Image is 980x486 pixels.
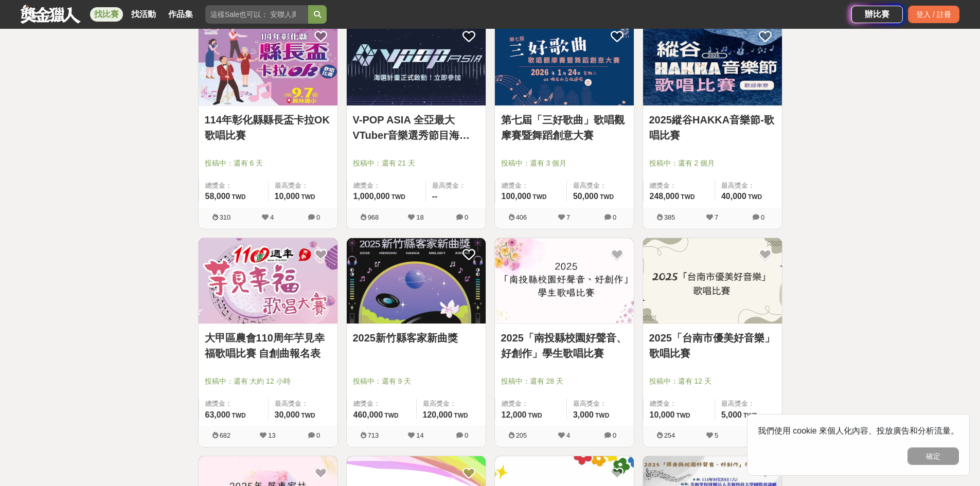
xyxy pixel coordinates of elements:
span: 總獎金： [353,181,419,191]
span: 682 [220,431,231,439]
span: TWD [676,412,690,419]
img: Cover Image [643,238,782,324]
span: TWD [301,193,315,201]
span: TWD [532,193,546,201]
span: 12,000 [502,410,527,419]
span: -- [432,192,438,201]
span: 最高獎金： [573,399,628,409]
span: 最高獎金： [721,399,776,409]
span: 最高獎金： [423,399,479,409]
span: 713 [368,431,379,439]
a: Cover Image [643,20,782,106]
span: 4 [566,431,570,439]
span: TWD [748,193,762,201]
a: Cover Image [495,20,634,106]
span: 0 [761,213,764,221]
span: TWD [231,412,245,419]
span: 406 [516,213,527,221]
span: TWD [681,193,694,201]
span: 投稿中：還有 2 個月 [649,158,776,169]
img: Cover Image [199,238,337,324]
a: Cover Image [495,238,634,325]
a: V-POP ASIA 全亞最大VTuber音樂選秀節目海選計畫 [353,112,479,143]
span: 最高獎金： [275,399,331,409]
img: Cover Image [347,20,486,105]
span: TWD [391,193,405,201]
span: 254 [664,431,675,439]
span: 3,000 [573,410,594,419]
span: TWD [454,412,468,419]
a: Cover Image [643,238,782,325]
a: 找活動 [127,7,160,22]
span: 5 [715,431,718,439]
img: Cover Image [199,20,337,105]
img: Cover Image [495,238,634,324]
a: 2025「南投縣校園好聲音、好創作」學生歌唱比賽 [501,330,628,361]
a: 找比賽 [90,7,123,22]
span: 248,000 [650,192,680,201]
span: 總獎金： [353,399,410,409]
a: Cover Image [347,238,486,325]
span: 40,000 [721,192,746,201]
span: 58,000 [205,192,230,201]
a: 辦比賽 [851,6,903,23]
span: TWD [528,412,542,419]
span: 7 [566,213,570,221]
span: 100,000 [502,192,531,201]
span: 10,000 [650,410,675,419]
span: 總獎金： [502,181,560,191]
span: 我們使用 cookie 來個人化內容、投放廣告和分析流量。 [758,426,959,435]
span: 50,000 [573,192,598,201]
span: 385 [664,213,675,221]
span: TWD [384,412,398,419]
span: 460,000 [353,410,383,419]
span: 18 [416,213,423,221]
span: 0 [465,213,468,221]
span: 總獎金： [205,399,262,409]
span: 14 [416,431,423,439]
img: Cover Image [643,20,782,105]
a: 作品集 [164,7,197,22]
span: 30,000 [275,410,300,419]
span: 投稿中：還有 21 天 [353,158,479,169]
a: Cover Image [199,20,337,106]
span: 1,000,000 [353,192,390,201]
button: 確定 [907,447,959,465]
span: TWD [600,193,614,201]
img: Cover Image [347,238,486,324]
span: 投稿中：還有 9 天 [353,376,479,387]
span: 205 [516,431,527,439]
span: 0 [613,213,616,221]
span: 5,000 [721,410,742,419]
span: TWD [595,412,609,419]
span: TWD [743,412,757,419]
span: 總獎金： [650,181,708,191]
a: 大甲區農會110周年芋見幸福歌唱比賽 自創曲報名表 [205,330,331,361]
input: 這樣Sale也可以： 安聯人壽創意銷售法募集 [205,5,308,24]
span: TWD [231,193,245,201]
span: 最高獎金： [573,181,628,191]
a: 2025新竹縣客家新曲獎 [353,330,479,346]
span: 總獎金： [502,399,560,409]
a: 2025「台南市優美好音樂」歌唱比賽 [649,330,776,361]
span: 投稿中：還有 3 個月 [501,158,628,169]
span: TWD [301,412,315,419]
span: 0 [613,431,616,439]
img: Cover Image [495,20,634,105]
span: 120,000 [423,410,453,419]
span: 總獎金： [650,399,708,409]
span: 總獎金： [205,181,262,191]
span: 最高獎金： [721,181,776,191]
span: 4 [270,213,274,221]
div: 登入 / 註冊 [908,6,959,23]
span: 13 [268,431,275,439]
a: 2025縱谷HAKKA音樂節-歌唱比賽 [649,112,776,143]
a: Cover Image [347,20,486,106]
a: 114年彰化縣縣長盃卡拉OK歌唱比賽 [205,112,331,143]
span: 投稿中：還有 大約 12 小時 [205,376,331,387]
span: 投稿中：還有 28 天 [501,376,628,387]
span: 63,000 [205,410,230,419]
span: 10,000 [275,192,300,201]
span: 310 [220,213,231,221]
